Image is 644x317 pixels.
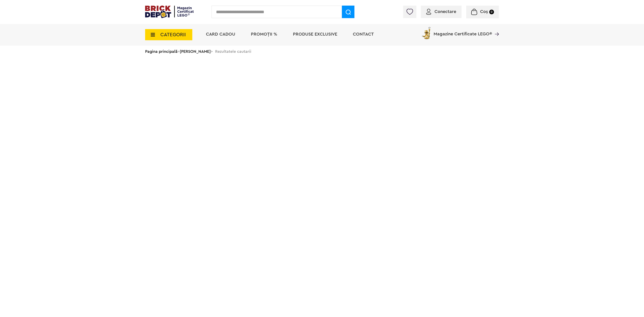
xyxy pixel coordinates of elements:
a: Card Cadou [206,32,235,36]
span: Coș [480,9,488,14]
a: [PERSON_NAME] [180,49,211,53]
a: Pagina principală [145,49,178,53]
a: PROMOȚII % [251,32,277,36]
span: Magazine Certificate LEGO® [434,26,492,36]
span: Conectare [434,9,456,14]
a: Contact [353,32,374,36]
a: Magazine Certificate LEGO® [492,26,499,30]
span: CATEGORII [160,32,186,37]
a: Conectare [426,9,456,14]
div: > > Rezultatele cautarii [145,46,499,57]
small: 0 [489,10,494,14]
a: Produse exclusive [293,32,337,36]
